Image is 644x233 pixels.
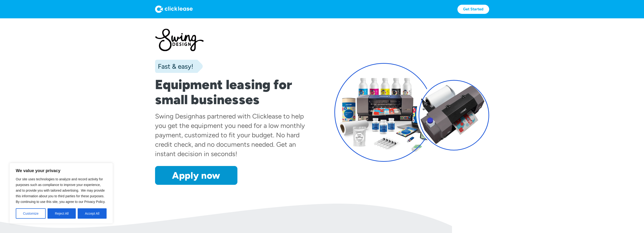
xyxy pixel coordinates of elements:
div: has partnered with Clicklease to help you get the equipment you need for a low monthly payment, c... [155,112,305,158]
button: Accept All [78,208,107,219]
button: Customize [16,208,46,219]
div: Swing Design [155,112,195,120]
div: We value your privacy [9,163,113,224]
a: Get Started [457,5,489,14]
button: Reject All [48,208,76,219]
h1: Equipment leasing for small businesses [155,77,310,107]
a: Apply now [155,166,237,185]
img: Logo [155,5,193,13]
span: Our site uses technologies to analyze and record activity for purposes such as compliance to impr... [16,177,105,204]
div: Fast & easy! [155,62,193,71]
p: We value your privacy [16,168,107,174]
